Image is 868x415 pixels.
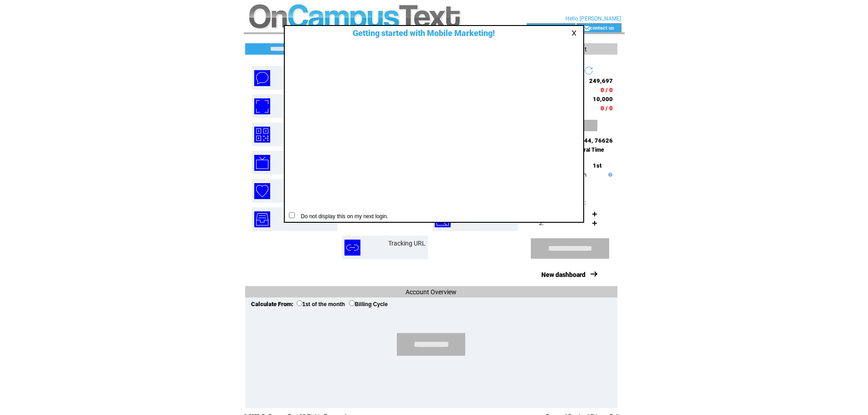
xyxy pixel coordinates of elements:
[254,70,270,86] img: text-blast.png
[541,271,586,278] a: New dashboard
[589,77,613,84] span: 249,697
[572,147,604,153] span: Central Time
[606,173,612,177] img: help.gif
[601,105,613,112] span: 0 / 0
[254,98,270,114] img: mobile-coupons.png
[388,240,426,247] a: Tracking URL
[254,127,270,143] img: qr-codes.png
[251,301,293,307] span: Calculate From:
[254,211,270,227] img: inbox.png
[540,25,547,32] img: account_icon.gif
[297,300,303,306] input: 1st of the month
[344,28,495,38] span: Getting started with Mobile Marketing!
[349,300,355,306] input: Billing Cycle
[593,162,601,169] span: 1st
[297,301,345,307] label: 1st of the month
[254,183,270,199] img: birthday-wishes.png
[254,155,270,171] img: text-to-screen.png
[349,301,388,307] label: Billing Cycle
[593,96,613,102] span: 10,000
[565,15,621,22] span: Hello [PERSON_NAME]
[601,87,613,93] span: 0 / 0
[539,220,544,226] span: 2.
[406,288,457,296] span: Account Overview
[344,240,360,256] img: tracking-url.png
[590,25,614,31] a: contact us
[573,137,613,144] span: 71444, 76626
[296,213,388,220] span: Do not display this on my next login.
[583,25,590,32] img: contact_us_icon.gif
